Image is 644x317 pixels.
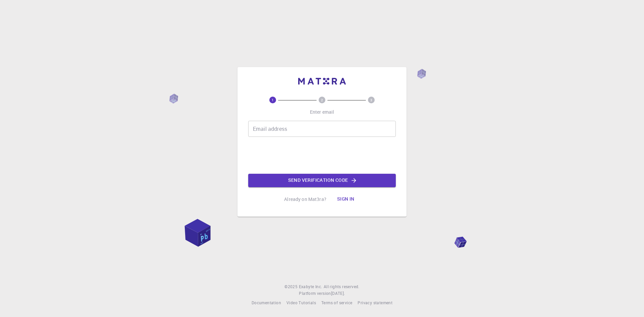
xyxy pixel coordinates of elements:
[310,109,334,115] p: Enter email
[358,300,392,306] a: Privacy statement
[252,300,281,305] span: Documentation
[272,98,274,102] text: 1
[331,290,345,297] a: [DATE].
[321,98,323,102] text: 2
[324,283,360,290] span: All rights reserved.
[321,300,352,306] a: Terms of service
[248,174,396,187] button: Send verification code
[331,290,345,296] span: [DATE] .
[370,98,372,102] text: 3
[299,284,322,289] span: Exabyte Inc.
[284,283,299,290] span: © 2025
[358,300,392,305] span: Privacy statement
[299,290,331,297] span: Platform version
[252,300,281,306] a: Documentation
[284,196,326,203] p: Already on Mat3ra?
[321,300,352,305] span: Terms of service
[286,300,316,305] span: Video Tutorials
[332,193,360,206] button: Sign in
[299,283,322,290] a: Exabyte Inc.
[271,142,373,168] iframe: reCAPTCHA
[286,300,316,306] a: Video Tutorials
